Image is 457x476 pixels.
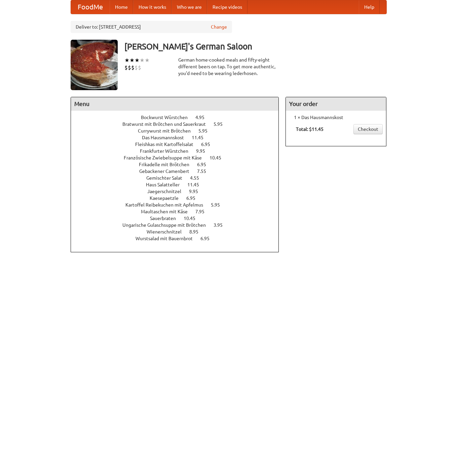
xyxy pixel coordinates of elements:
span: Ungarische Gulaschsuppe mit Brötchen [122,222,213,228]
span: 11.45 [187,182,206,187]
span: Kaesepaetzle [150,195,185,201]
span: Bratwurst mit Brötchen und Sauerkraut [122,121,213,127]
li: 1 × Das Hausmannskost [289,114,383,121]
a: Gebackener Camenbert 7.55 [139,169,219,174]
a: Bratwurst mit Brötchen und Sauerkraut 5.95 [122,121,235,127]
b: Total: $11.45 [296,126,323,132]
a: Wurstsalad mit Bauernbrot 6.95 [136,236,222,241]
span: 4.55 [190,175,206,181]
span: Gebackener Camenbert [139,169,196,174]
a: FoodMe [71,0,110,14]
a: Französische Zwiebelsuppe mit Käse 10.45 [124,155,234,160]
span: 9.95 [196,148,212,154]
span: Bockwurst Würstchen [141,115,194,120]
a: Home [110,0,133,14]
a: Bockwurst Würstchen 4.95 [141,115,217,120]
span: 5.95 [214,121,229,127]
span: 3.95 [214,222,229,228]
span: Fleishkas mit Kartoffelsalat [135,142,200,147]
span: 6.95 [186,195,202,201]
a: Kaesepaetzle 6.95 [150,195,208,201]
a: Frankfurter Würstchen 9.95 [140,148,218,154]
span: 7.55 [197,169,213,174]
span: 7.95 [195,209,211,214]
span: Maultaschen mit Käse [141,209,194,214]
div: German home-cooked meals and fifty-eight different beers on tap. To get more authentic, you'd nee... [178,57,279,77]
span: Das Hausmannskost [142,135,191,140]
h3: [PERSON_NAME]'s German Saloon [124,40,387,53]
span: 8.95 [189,229,205,234]
a: Recipe videos [207,0,247,14]
li: $ [131,64,135,71]
li: ★ [140,57,145,64]
span: 5.95 [211,202,227,208]
a: Sauerbraten 10.45 [150,216,208,221]
a: Ungarische Gulaschsuppe mit Brötchen 3.95 [122,222,235,228]
li: $ [138,64,141,71]
a: Gemischter Salat 4.55 [146,175,212,181]
li: ★ [135,57,140,64]
span: 5.95 [198,128,214,134]
a: Who we are [172,0,207,14]
span: 10.45 [210,155,228,160]
a: Help [359,0,380,14]
a: Frikadelle mit Brötchen 6.95 [139,162,219,167]
span: 6.95 [200,236,216,241]
h4: Your order [286,97,386,111]
a: Change [211,24,227,30]
span: Kartoffel Reibekuchen mit Apfelmus [125,202,210,208]
span: 9.95 [189,189,205,194]
span: Frikadelle mit Brötchen [139,162,196,167]
li: $ [135,64,138,71]
a: Das Hausmannskost 11.45 [142,135,216,140]
a: How it works [133,0,172,14]
a: Haus Salatteller 11.45 [146,182,212,187]
span: Wurstsalad mit Bauernbrot [136,236,199,241]
a: Maultaschen mit Käse 7.95 [141,209,217,214]
span: Currywurst mit Brötchen [138,128,197,134]
a: Wienerschnitzel 8.95 [147,229,211,234]
li: ★ [124,57,129,64]
span: Gemischter Salat [146,175,189,181]
a: Kartoffel Reibekuchen mit Apfelmus 5.95 [125,202,232,208]
span: 6.95 [197,162,213,167]
span: 10.45 [184,216,202,221]
span: Frankfurter Würstchen [140,148,195,154]
li: $ [128,64,131,71]
span: 11.45 [192,135,210,140]
li: ★ [129,57,135,64]
span: Haus Salatteller [146,182,186,187]
span: 6.95 [201,142,217,147]
span: Jaegerschnitzel [147,189,188,194]
span: Sauerbraten [150,216,183,221]
a: Checkout [353,124,383,134]
a: Jaegerschnitzel 9.95 [147,189,211,194]
span: 4.95 [195,115,211,120]
img: angular.jpg [71,40,118,90]
li: $ [124,64,128,71]
a: Currywurst mit Brötchen 5.95 [138,128,220,134]
span: Wienerschnitzel [147,229,188,234]
span: Französische Zwiebelsuppe mit Käse [124,155,208,160]
h4: Menu [71,97,279,111]
div: Deliver to: [STREET_ADDRESS] [71,21,232,33]
li: ★ [145,57,150,64]
a: Fleishkas mit Kartoffelsalat 6.95 [135,142,223,147]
